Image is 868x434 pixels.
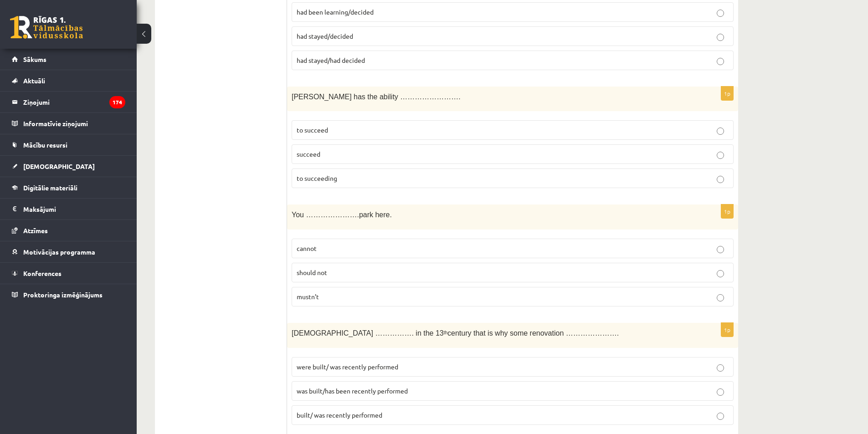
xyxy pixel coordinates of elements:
legend: Ziņojumi [23,92,125,112]
span: cannot [297,244,317,252]
input: had stayed/decided [717,34,724,41]
span: had been learning/decided [297,8,374,16]
span: Sākums [23,55,46,63]
span: Motivācijas programma [23,248,95,256]
span: Atzīmes [23,226,48,235]
a: Informatīvie ziņojumi [12,113,125,134]
legend: Informatīvie ziņojumi [23,113,125,134]
span: had stayed/had decided [297,56,365,64]
input: should not [717,270,724,277]
a: Ziņojumi174 [12,92,125,112]
span: to succeeding [297,174,337,182]
span: Konferences [23,269,62,277]
span: had stayed/decided [297,32,353,40]
a: [DEMOGRAPHIC_DATA] [12,156,125,177]
span: to succeed [297,126,328,134]
a: Digitālie materiāli [12,177,125,198]
a: Motivācijas programma [12,241,125,262]
input: to succeed [717,128,724,135]
p: 1p [721,322,734,337]
span: should not [297,268,327,276]
sup: th [444,330,447,335]
input: had stayed/had decided [717,58,724,65]
a: Aktuāli [12,70,125,91]
a: Konferences [12,263,125,284]
input: had been learning/decided [717,10,724,17]
span: was built/has been recently performed [297,387,408,395]
span: You ………………….park here. [292,211,392,219]
input: succeed [717,152,724,159]
p: 1p [721,86,734,101]
span: Proktoringa izmēģinājums [23,291,103,299]
a: Sākums [12,49,125,70]
span: were built/ was recently performed [297,363,398,371]
input: to succeeding [717,176,724,183]
a: Maksājumi [12,199,125,220]
span: Aktuāli [23,77,45,85]
input: was built/has been recently performed [717,388,724,396]
legend: Maksājumi [23,199,125,220]
span: [PERSON_NAME] has the ability ……………………. [292,93,461,101]
a: Rīgas 1. Tālmācības vidusskola [10,16,83,39]
span: Digitālie materiāli [23,184,77,192]
span: succeed [297,150,320,158]
a: Mācību resursi [12,134,125,155]
input: were built/ was recently performed [717,364,724,372]
input: mustn’t [717,294,724,301]
a: Proktoringa izmēģinājums [12,284,125,305]
i: 174 [109,96,125,108]
span: [DEMOGRAPHIC_DATA] ……………. in the 13 century that is why some renovation …………………. [292,329,619,337]
input: built/ was recently performed [717,413,724,420]
p: 1p [721,204,734,219]
a: Atzīmes [12,220,125,241]
span: Mācību resursi [23,141,67,149]
span: mustn’t [297,292,319,301]
span: built/ was recently performed [297,411,382,419]
span: [DEMOGRAPHIC_DATA] [23,162,95,170]
input: cannot [717,246,724,253]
